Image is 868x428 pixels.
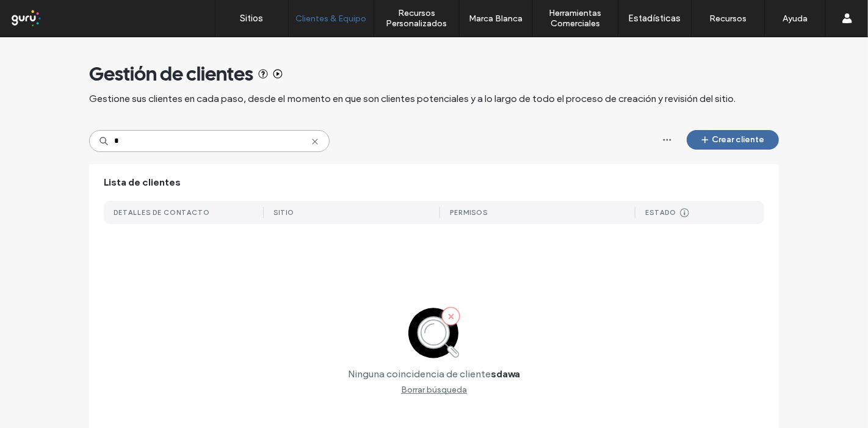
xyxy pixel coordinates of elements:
[114,208,210,217] div: DETALLES DE CONTACTO
[629,13,681,24] label: Estadísticas
[89,92,736,106] span: Gestione sus clientes en cada paso, desde el momento en que son clientes potenciales y a lo largo...
[491,368,520,380] label: sdawa
[450,208,488,217] div: Permisos
[104,176,181,189] span: Lista de clientes
[469,13,523,24] label: Marca Blanca
[533,8,618,29] label: Herramientas Comerciales
[241,13,264,24] label: Sitios
[645,208,676,217] div: Estado
[348,368,491,380] label: Ninguna coincidencia de cliente
[709,13,747,24] label: Recursos
[401,385,467,395] div: Borrar búsqueda
[296,13,367,24] label: Clientes & Equipo
[687,130,779,150] button: Crear cliente
[374,8,459,29] label: Recursos Personalizados
[26,9,60,20] span: Ayuda
[783,13,808,24] label: Ayuda
[273,208,294,217] div: Sitio
[89,62,253,86] span: Gestión de clientes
